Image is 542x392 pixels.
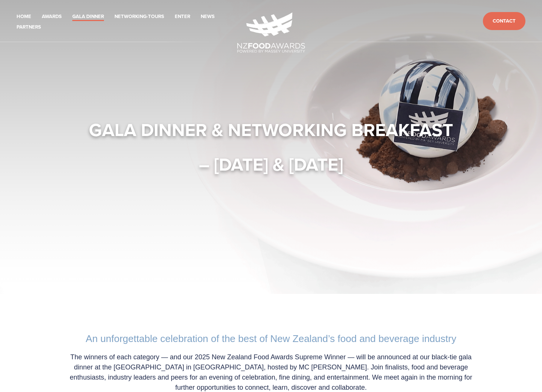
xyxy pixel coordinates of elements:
[175,12,190,21] a: Enter
[201,12,215,21] a: News
[17,23,41,32] a: Partners
[72,12,104,21] a: Gala Dinner
[115,12,164,21] a: Networking-Tours
[483,12,525,30] a: Contact
[17,12,31,21] a: Home
[62,333,481,345] h2: An unforgettable celebration of the best of New Zealand’s food and beverage industry
[42,12,62,21] a: Awards
[54,118,488,141] h1: Gala Dinner & Networking Breakfast
[54,153,488,176] h1: – [DATE] & [DATE]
